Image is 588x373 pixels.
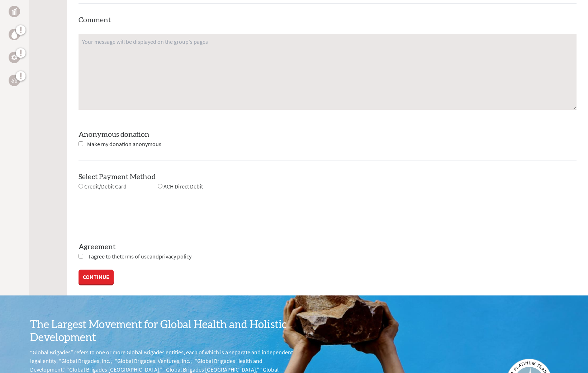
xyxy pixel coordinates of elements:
[79,17,111,24] label: Comment
[11,78,17,83] img: Legal Empowerment
[9,29,20,40] a: Water
[30,318,294,344] h3: The Largest Movement for Global Health and Holistic Development
[9,52,20,63] a: Engineering
[79,131,150,138] label: Anonymous donation
[87,140,161,148] span: Make my donation anonymous
[89,253,191,260] span: I agree to the and
[11,8,17,15] img: Public Health
[79,242,577,252] label: Agreement
[163,183,203,190] span: ACH Direct Debit
[11,30,17,38] img: Water
[79,270,114,284] a: CONTINUE
[11,55,17,60] img: Engineering
[120,253,150,260] a: terms of use
[84,183,127,190] span: Credit/Debit Card
[79,173,156,181] label: Select Payment Method
[9,75,20,86] a: Legal Empowerment
[79,200,188,228] iframe: reCAPTCHA
[9,6,20,17] a: Public Health
[159,253,191,260] a: privacy policy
